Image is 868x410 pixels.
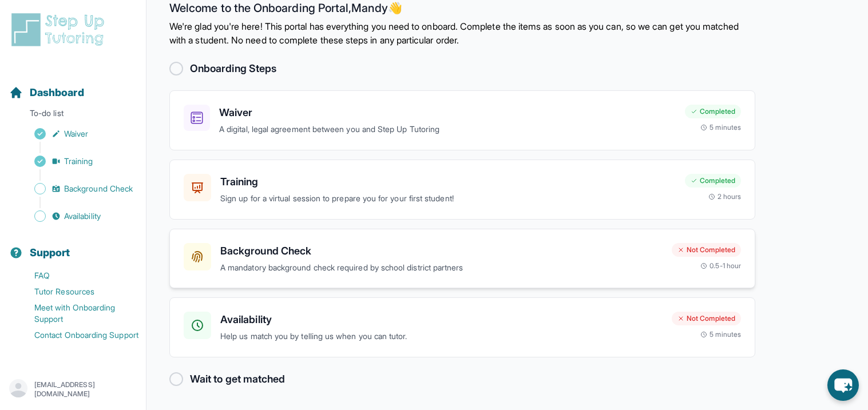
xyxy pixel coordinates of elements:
[30,85,84,101] span: Dashboard
[190,61,276,77] h2: Onboarding Steps
[9,11,111,48] img: logo
[220,330,663,343] p: Help us match you by telling us when you can tutor.
[9,208,146,224] a: Availability
[34,380,137,399] p: [EMAIL_ADDRESS][DOMAIN_NAME]
[700,123,741,132] div: 5 minutes
[9,268,146,284] a: FAQ
[9,300,146,327] a: Meet with Onboarding Support
[9,126,146,142] a: Waiver
[220,192,676,205] p: Sign up for a virtual session to prepare you for your first student!
[219,105,676,121] h3: Waiver
[672,243,741,257] div: Not Completed
[700,261,741,270] div: 0.5-1 hour
[700,330,741,339] div: 5 minutes
[9,181,146,197] a: Background Check
[220,312,663,328] h3: Availability
[169,19,755,47] p: We're glad you're here! This portal has everything you need to onboard. Complete the items as soo...
[169,297,755,357] a: AvailabilityHelp us match you by telling us when you can tutor.Not Completed5 minutes
[685,105,741,118] div: Completed
[9,85,84,101] a: Dashboard
[169,160,755,220] a: TrainingSign up for a virtual session to prepare you for your first student!Completed2 hours
[827,369,859,401] button: chat-button
[9,284,146,300] a: Tutor Resources
[685,174,741,188] div: Completed
[9,379,137,400] button: [EMAIL_ADDRESS][DOMAIN_NAME]
[64,183,133,194] span: Background Check
[220,174,676,190] h3: Training
[190,371,285,387] h2: Wait to get matched
[220,261,663,274] p: A mandatory background check required by school district partners
[64,156,93,167] span: Training
[64,128,88,140] span: Waiver
[5,66,141,105] button: Dashboard
[5,226,141,265] button: Support
[220,243,663,259] h3: Background Check
[708,192,742,201] div: 2 hours
[169,229,755,289] a: Background CheckA mandatory background check required by school district partnersNot Completed0.5...
[5,108,141,124] p: To-do list
[9,153,146,169] a: Training
[64,210,101,222] span: Availability
[219,123,676,136] p: A digital, legal agreement between you and Step Up Tutoring
[672,312,741,325] div: Not Completed
[169,90,755,150] a: WaiverA digital, legal agreement between you and Step Up TutoringCompleted5 minutes
[9,327,146,343] a: Contact Onboarding Support
[169,1,755,19] h2: Welcome to the Onboarding Portal, Mandy 👋
[30,245,70,261] span: Support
